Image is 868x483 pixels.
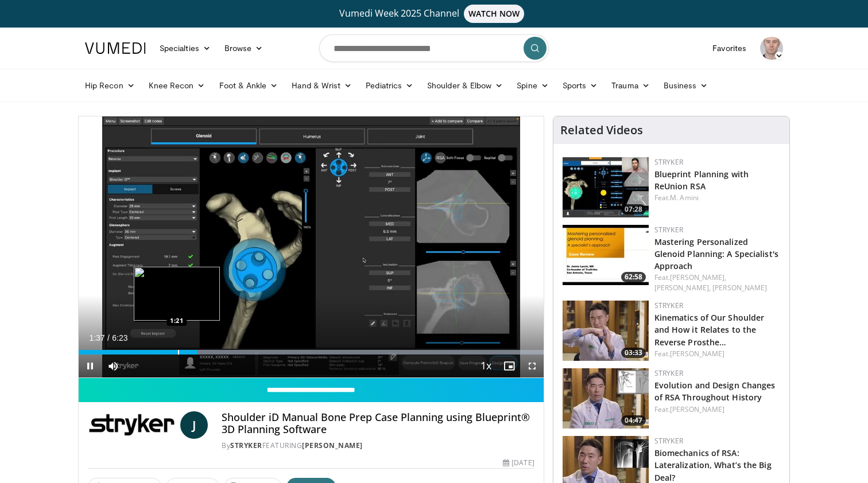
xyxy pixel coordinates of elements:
[760,37,783,60] img: Avatar
[79,355,102,377] button: Pause
[180,411,208,439] a: J
[153,37,218,60] a: Specialties
[670,349,724,359] a: [PERSON_NAME]
[621,415,646,426] span: 04:47
[654,236,778,271] a: Mastering Personalized Glenoid Planning: A Specialist's Approach
[654,283,711,293] a: [PERSON_NAME],
[112,333,127,342] span: 6:23
[107,333,110,342] span: /
[79,116,544,378] video-js: Video Player
[706,37,753,60] a: Favorites
[563,301,649,361] img: 57eab85a-55f9-4acf-95ff-b974f6996e98.150x105_q85_crop-smart_upscale.jpg
[712,283,767,293] a: [PERSON_NAME]
[285,74,359,97] a: Hand & Wrist
[654,272,780,293] div: Feat.
[503,458,534,468] div: [DATE]
[621,272,646,282] span: 62:58
[218,37,270,60] a: Browse
[654,404,780,415] div: Feat.
[563,368,649,429] img: 306e6e19-e8af-49c2-973e-5f3a033b54b2.150x105_q85_crop-smart_upscale.jpg
[87,5,781,23] a: Vumedi Week 2025 ChannelWATCH NOW
[498,355,521,377] button: Enable picture-in-picture mode
[670,272,726,282] a: [PERSON_NAME],
[560,123,643,137] h4: Related Videos
[654,349,780,359] div: Feat.
[654,380,776,403] a: Evolution and Design Changes of RSA Throughout History
[563,301,649,361] a: 03:33
[359,74,420,97] a: Pediatrics
[563,225,649,285] a: 62:58
[302,441,363,450] a: [PERSON_NAME]
[604,74,657,97] a: Trauma
[670,193,699,202] a: M. Amini
[621,204,646,215] span: 07:28
[464,5,525,23] span: WATCH NOW
[79,350,544,355] div: Progress Bar
[563,368,649,429] a: 04:47
[657,74,715,97] a: Business
[654,368,683,378] a: Stryker
[420,74,510,97] a: Shoulder & Elbow
[556,74,605,97] a: Sports
[563,157,649,217] a: 07:28
[319,34,549,62] input: Search topics, interventions
[85,42,146,54] img: VuMedi Logo
[88,411,176,439] img: Stryker
[230,441,262,450] a: Stryker
[134,267,220,321] img: image.jpeg
[510,74,555,97] a: Spine
[654,447,772,482] a: Biomechanics of RSA: Lateralization, What’s the Big Deal?
[222,411,534,436] h4: Shoulder iD Manual Bone Prep Case Planning using Blueprint® 3D Planning Software
[621,348,646,358] span: 03:33
[654,193,780,203] div: Feat.
[475,355,498,377] button: Playback Rate
[654,301,683,310] a: Stryker
[654,225,683,235] a: Stryker
[521,355,544,377] button: Fullscreen
[654,436,683,446] a: Stryker
[142,74,212,97] a: Knee Recon
[654,312,765,347] a: Kinematics of Our Shoulder and How it Relates to the Reverse Prosthe…
[89,333,104,342] span: 1:37
[212,74,285,97] a: Foot & Ankle
[654,169,749,192] a: Blueprint Planning with ReUnion RSA
[654,157,683,167] a: Stryker
[670,404,724,414] a: [PERSON_NAME]
[78,74,142,97] a: Hip Recon
[102,355,125,377] button: Mute
[222,441,534,451] div: By FEATURING
[563,157,649,217] img: b745bf0a-de15-4ef7-a148-80f8a264117e.150x105_q85_crop-smart_upscale.jpg
[563,225,649,285] img: a0fa61aa-27ea-4623-9cd1-50b4b72802ff.150x105_q85_crop-smart_upscale.jpg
